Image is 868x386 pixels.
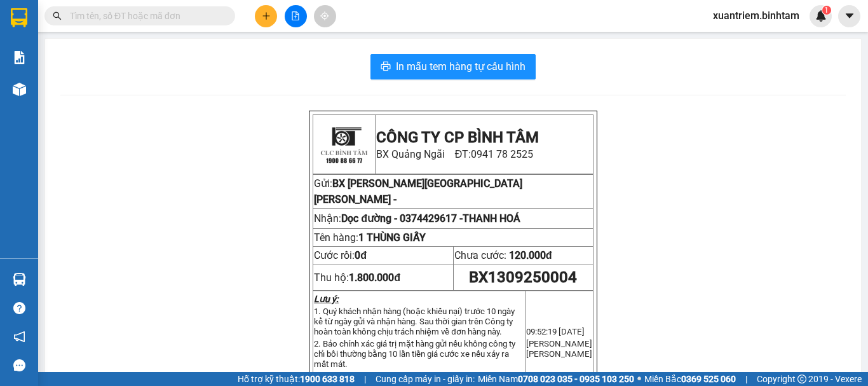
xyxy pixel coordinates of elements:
button: file-add [285,5,307,27]
span: copyright [797,375,806,383]
strong: 1.800.000đ [349,272,400,284]
span: file-add [291,11,300,20]
img: solution-icon [13,51,26,64]
span: 1 [824,6,829,15]
span: ⚪️ [637,376,641,382]
strong: CÔNG TY CP BÌNH TÂM [376,128,539,146]
span: 0941 78 2525 [471,148,533,160]
button: caret-down [838,5,860,27]
span: Tên hàng: [314,231,426,244]
strong: 0708 023 035 - 0935 103 250 [518,374,634,384]
img: warehouse-icon [13,83,26,96]
span: Cung cấp máy in - giấy in: [376,372,475,386]
span: [PERSON_NAME] [PERSON_NAME] [526,339,592,359]
span: Miền Bắc [644,372,736,386]
span: In mẫu tem hàng tự cấu hình [396,59,526,74]
span: Thu hộ: [314,272,400,284]
span: plus [262,11,271,20]
button: aim [314,5,336,27]
img: icon-new-feature [815,10,827,22]
span: aim [320,11,329,20]
span: 0đ [355,249,367,261]
strong: 0369 525 060 [681,374,736,384]
span: Chưa cước: [454,249,552,261]
span: question-circle [13,302,25,314]
span: xuantriem.binhtam [703,8,810,24]
img: logo-vxr [11,8,27,27]
span: caret-down [844,10,855,22]
span: | [745,372,747,386]
span: Nhận: [314,212,463,224]
span: search [53,11,62,20]
span: 120.000đ [509,249,552,261]
span: BX [PERSON_NAME][GEOGRAPHIC_DATA][PERSON_NAME] - [314,177,522,205]
input: Tìm tên, số ĐT hoặc mã đơn [70,9,220,23]
span: Cước rồi: [314,249,367,261]
button: printerIn mẫu tem hàng tự cấu hình [370,54,536,79]
sup: 1 [822,6,831,15]
span: 0374429617 - [400,212,463,224]
span: 2. Bảo chính xác giá trị mặt hàng gửi nếu không công ty chỉ bồi thường bằng 10 lần tiền giá cước ... [314,339,515,369]
span: 09:52:19 [DATE] [526,327,585,336]
strong: 1900 633 818 [300,374,355,384]
span: BX Quảng Ngãi ĐT: [376,148,534,160]
span: BX1309250004 [469,268,577,286]
span: THANH HOÁ [463,212,520,224]
span: message [13,359,25,371]
span: 1 THÙNG GIẤY [358,231,426,244]
span: Hỗ trợ kỹ thuật: [238,372,355,386]
button: plus [255,5,277,27]
img: warehouse-icon [13,273,26,286]
span: Gửi: [314,177,332,190]
strong: Lưu ý: [314,294,339,304]
span: notification [13,331,25,343]
span: | [364,372,366,386]
span: Dọc đường - [341,212,463,224]
span: 1. Quý khách nhận hàng (hoặc khiếu nại) trước 10 ngày kể từ ngày gửi và nhận hàng. Sau thời gian ... [314,307,515,336]
img: logo [315,116,372,173]
span: Miền Nam [478,372,634,386]
span: printer [381,61,391,73]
